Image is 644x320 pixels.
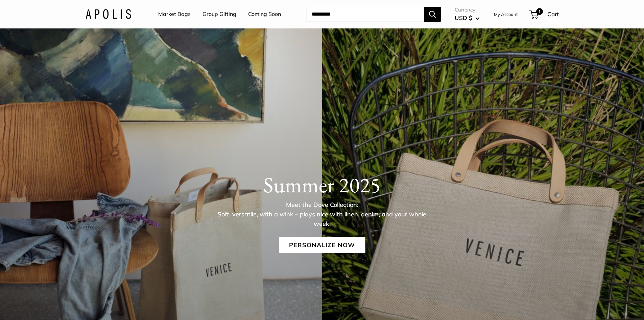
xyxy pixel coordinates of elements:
[86,9,131,19] img: Apolis
[455,14,472,21] span: USD $
[536,8,543,15] span: 1
[530,9,559,20] a: 1 Cart
[279,237,365,253] a: Personalize Now
[494,10,518,18] a: My Account
[455,13,479,23] button: USD $
[86,172,559,197] h1: Summer 2025
[202,9,236,19] a: Group Gifting
[158,9,191,19] a: Market Bags
[212,200,432,228] p: Meet the Dove Collection: Soft, versatile, with a wink – plays nice with linen, denim, and your w...
[547,10,559,18] span: Cart
[424,7,441,22] button: Search
[455,5,479,15] span: Currency
[306,7,424,22] input: Search...
[248,9,281,19] a: Coming Soon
